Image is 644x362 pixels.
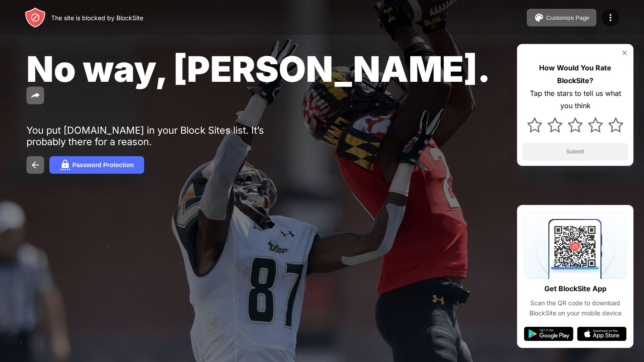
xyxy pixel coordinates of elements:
[524,212,626,279] img: qrcode.svg
[30,160,41,170] img: back.svg
[25,7,46,28] img: header-logo.svg
[72,161,134,168] div: Password Protection
[26,48,491,90] span: No way, [PERSON_NAME].
[546,15,589,21] div: Customize Page
[547,117,562,132] img: star.svg
[577,327,626,341] img: app-store.svg
[527,9,596,26] button: Customize Page
[588,117,603,132] img: star.svg
[51,14,143,22] div: The site is blocked by BlockSite
[30,90,41,101] img: share.svg
[605,12,616,23] img: menu-icon.svg
[522,62,628,87] div: How Would You Rate BlockSite?
[60,160,71,170] img: password.svg
[49,156,144,174] button: Password Protection
[568,117,583,132] img: star.svg
[522,143,628,161] button: Submit
[524,327,573,341] img: google-play.svg
[26,124,299,147] div: You put [DOMAIN_NAME] in your Block Sites list. It’s probably there for a reason.
[522,87,628,113] div: Tap the stars to tell us what you think
[621,49,628,56] img: rate-us-close.svg
[524,298,626,318] div: Scan the QR code to download BlockSite on your mobile device
[534,12,544,23] img: pallet.svg
[527,117,542,132] img: star.svg
[608,117,623,132] img: star.svg
[544,282,607,295] div: Get BlockSite App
